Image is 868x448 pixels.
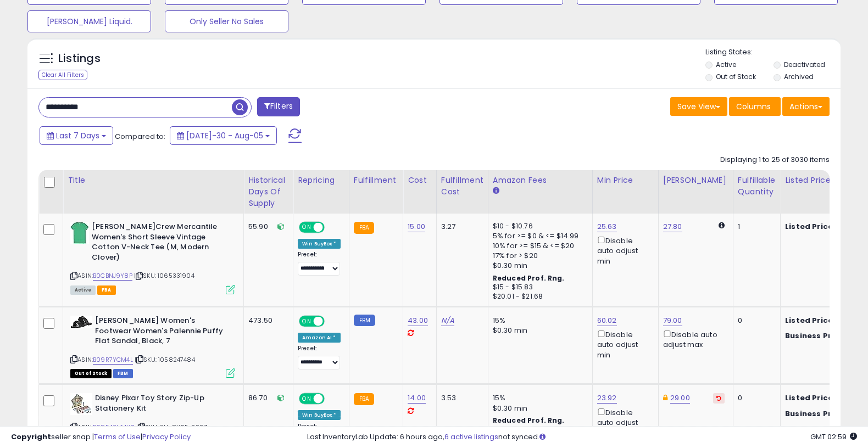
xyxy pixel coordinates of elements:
[300,223,314,232] span: ON
[493,292,584,301] div: $20.01 - $21.68
[298,175,344,186] div: Repricing
[115,131,165,142] span: Compared to:
[597,393,617,404] a: 23.92
[785,221,835,232] b: Listed Price:
[257,97,300,116] button: Filters
[738,222,772,232] div: 1
[135,355,195,364] span: | SKU: 1058247484
[720,155,830,165] div: Displaying 1 to 25 of 3030 items
[298,251,341,276] div: Preset:
[95,316,229,349] b: [PERSON_NAME] Women's Footwear Women's Palennie Puffy Flat Sandal, Black, 7
[93,271,132,281] a: B0CBNJ9Y8P
[248,175,288,209] div: Historical Days Of Supply
[300,317,314,326] span: ON
[493,326,584,335] div: $0.30 min
[493,261,584,271] div: $0.30 min
[113,369,133,378] span: FBM
[170,126,277,145] button: [DATE]-30 - Aug-05
[95,393,229,416] b: Disney Pixar Toy Story Zip-Up Stationery Kit
[493,416,565,425] b: Reduced Prof. Rng.
[441,393,480,403] div: 3.53
[58,51,101,66] h5: Listings
[70,222,89,244] img: 31hWf5SwehL._SL40_.jpg
[142,432,191,442] a: Privacy Policy
[597,175,654,186] div: Min Price
[27,10,151,32] button: [PERSON_NAME] Liquid.
[493,222,584,231] div: $10 - $10.76
[785,393,835,403] b: Listed Price:
[493,393,584,403] div: 15%
[92,222,225,265] b: [PERSON_NAME]Crew Mercantile Women's Short Sleeve Vintage Cotton V-Neck Tee (M, Modern Clover)
[11,432,51,442] strong: Copyright
[597,315,617,326] a: 60.02
[354,315,375,326] small: FBM
[408,175,432,186] div: Cost
[354,393,374,405] small: FBA
[670,97,727,116] button: Save View
[705,47,841,58] p: Listing States:
[248,393,285,403] div: 86.70
[97,285,116,295] span: FBA
[354,175,398,186] div: Fulfillment
[493,273,565,283] b: Reduced Prof. Rng.
[597,328,650,360] div: Disable auto adjust min
[70,316,235,377] div: ASIN:
[785,331,845,341] b: Business Price:
[784,60,825,69] label: Deactivated
[441,222,480,232] div: 3.27
[597,406,650,438] div: Disable auto adjust min
[298,410,341,420] div: Win BuyBox *
[663,175,728,186] div: [PERSON_NAME]
[165,10,288,32] button: Only Seller No Sales
[248,316,285,326] div: 473.50
[441,315,454,326] a: N/A
[782,97,830,116] button: Actions
[784,72,814,81] label: Archived
[186,130,263,141] span: [DATE]-30 - Aug-05
[70,393,92,415] img: 51fGUnheSGL._SL40_.jpg
[408,221,425,232] a: 15.00
[663,328,725,350] div: Disable auto adjust max
[298,333,341,343] div: Amazon AI *
[597,234,650,266] div: Disable auto adjust min
[738,316,772,326] div: 0
[298,239,341,249] div: Win BuyBox *
[810,432,857,442] span: 2025-08-13 02:59 GMT
[70,285,96,295] span: All listings currently available for purchase on Amazon
[785,408,845,419] b: Business Price:
[93,355,133,365] a: B09R7YCM4L
[716,60,736,69] label: Active
[738,393,772,403] div: 0
[785,315,835,326] b: Listed Price:
[729,97,781,116] button: Columns
[408,393,426,404] a: 14.00
[323,317,341,326] span: OFF
[408,315,428,326] a: 43.00
[493,316,584,326] div: 15%
[70,316,92,328] img: 31gpbUcfx1L._SL40_.jpg
[716,72,756,81] label: Out of Stock
[493,404,584,413] div: $0.30 min
[11,432,191,443] div: seller snap | |
[663,221,682,232] a: 27.80
[94,432,141,442] a: Terms of Use
[38,70,87,80] div: Clear All Filters
[493,186,499,196] small: Amazon Fees.
[300,394,314,404] span: ON
[736,101,771,112] span: Columns
[134,271,194,280] span: | SKU: 1065331904
[298,345,341,369] div: Preset:
[70,222,235,293] div: ASIN:
[68,175,239,186] div: Title
[40,126,113,145] button: Last 7 Days
[56,130,99,141] span: Last 7 Days
[493,231,584,241] div: 5% for >= $0 & <= $14.99
[354,222,374,234] small: FBA
[738,175,776,198] div: Fulfillable Quantity
[323,394,341,404] span: OFF
[493,251,584,261] div: 17% for > $20
[493,283,584,292] div: $15 - $15.83
[493,241,584,251] div: 10% for >= $15 & <= $20
[441,175,483,198] div: Fulfillment Cost
[70,369,112,378] span: All listings that are currently out of stock and unavailable for purchase on Amazon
